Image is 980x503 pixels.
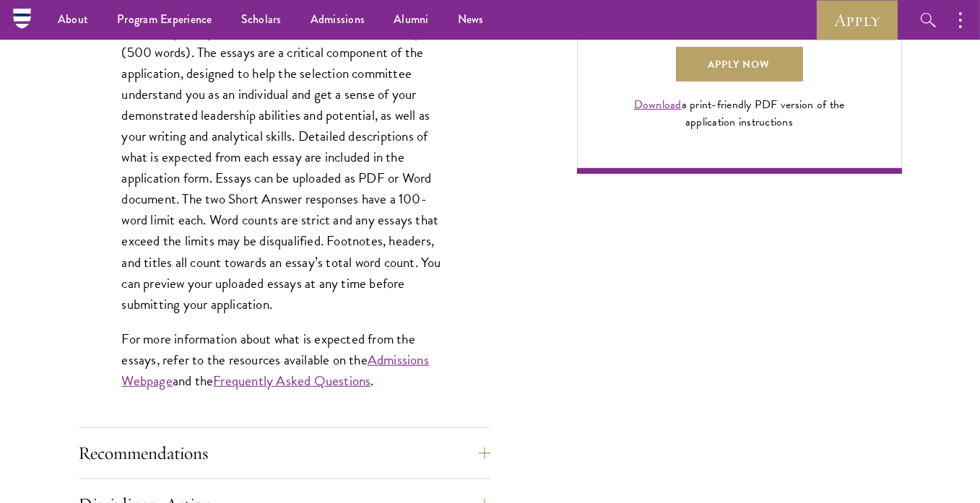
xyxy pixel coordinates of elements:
[122,349,429,391] a: Admissions Webpage
[634,96,682,113] a: Download
[79,436,490,471] button: Recommendations
[213,370,370,391] a: Frequently Asked Questions
[676,47,803,82] a: Apply Now
[617,96,862,131] div: a print-friendly PDF version of the application instructions
[122,328,447,391] p: For more information about what is expected from the essays, refer to the resources available on ...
